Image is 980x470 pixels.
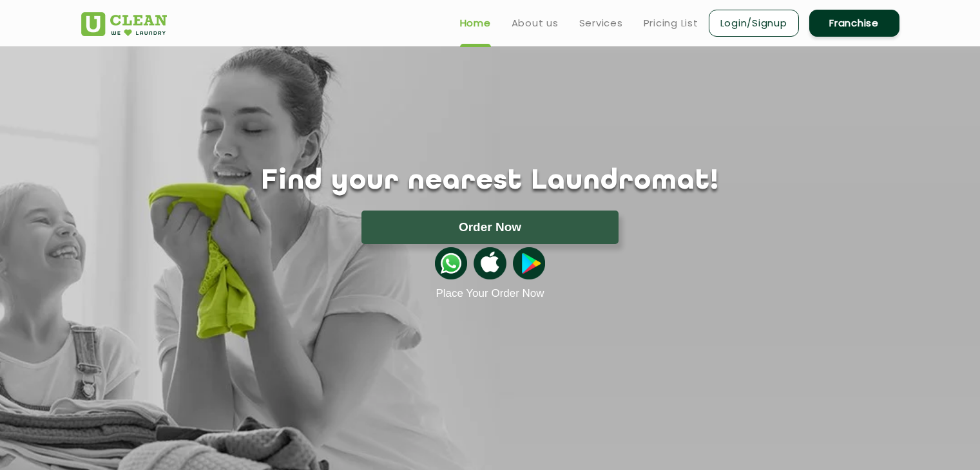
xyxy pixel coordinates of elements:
a: Services [579,15,623,31]
a: Pricing List [644,15,698,31]
button: Order Now [361,211,619,244]
img: playstoreicon.png [513,247,545,279]
a: Login/Signup [709,10,799,37]
a: Franchise [809,10,899,37]
img: apple-icon.png [474,247,506,279]
a: Place Your Order Now [436,287,544,300]
a: About us [512,15,559,31]
h1: Find your nearest Laundromat! [72,165,909,198]
img: whatsappicon.png [435,247,467,279]
a: Home [460,15,491,31]
img: UClean Laundry and Dry Cleaning [81,12,167,36]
